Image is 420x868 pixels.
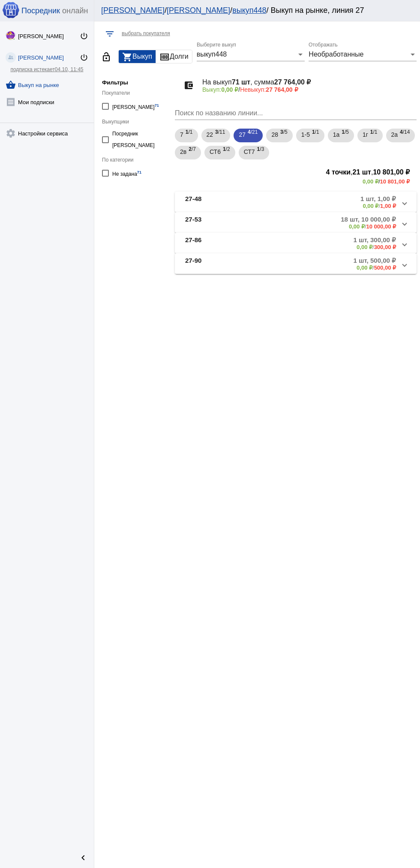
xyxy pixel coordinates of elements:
[119,50,156,63] button: Выкуп
[6,97,16,107] mat-icon: receipt
[175,253,417,274] mat-expansion-panel-header: 27-901 шт, 500,00 ₽0,00 ₽/500,00 ₽
[185,216,201,230] b: 27-53
[101,6,405,15] div: / / / Выкуп на рынке, линия 27
[112,100,159,112] div: [PERSON_NAME]
[374,244,396,250] b: 300,00 ₽
[6,128,16,138] mat-icon: settings
[122,30,170,36] span: выбрать покупателя
[155,103,159,108] small: 71
[353,168,371,176] b: 21 шт
[186,127,193,144] span: /1
[353,244,396,250] div: /
[301,127,310,142] span: 1-5
[400,129,403,135] b: 4
[257,144,264,162] span: /3
[309,51,363,58] span: Необработанные
[18,54,80,61] div: [PERSON_NAME]
[202,78,410,86] h4: На выкуп , сумма
[223,146,226,152] b: 1
[175,166,410,178] h3: , ,
[175,192,417,212] mat-expansion-panel-header: 27-481 шт, 1,00 ₽0,00 ₽/1,00 ₽
[221,86,238,93] b: 0,00 ₽
[342,129,345,135] b: 1
[370,129,373,135] b: 1
[366,223,396,230] b: 10 000,00 ₽
[400,127,410,144] span: /14
[244,144,255,159] span: СТ7
[78,853,88,863] mat-icon: chevron_left
[6,52,16,63] img: community_200.png
[312,129,315,135] b: 1
[380,203,396,209] b: 1,00 ₽
[6,31,16,41] img: PoTnRc6D9xaOHZaVxvTRnwnxy18x2n7K89K2t-wkIHy7XkKAZDW0XEs3RiCTM96SITcXHLfeEoq8T3fkhJ4UmW5x.jpg
[112,129,171,150] div: Посредник [PERSON_NAME]
[239,127,246,142] span: 27
[333,127,340,142] span: 1а
[112,167,141,179] div: Не задана
[180,144,186,159] span: 2в
[185,257,201,271] b: 27-90
[353,257,396,264] b: 1 шт, 500,00 ₽
[232,78,250,86] b: 71 шт
[10,66,83,72] a: подписка истекает04.10, 11:45
[80,32,88,40] mat-icon: power_settings_new
[370,127,378,144] span: /1
[360,195,396,203] b: 1 шт, 1,00 ₽
[102,90,171,96] div: Покупатели
[102,157,171,163] div: По категории
[102,79,171,86] h5: Фильтры
[240,86,298,93] span: Невыкуп:
[248,127,258,144] span: /21
[175,178,410,185] div: /
[18,33,80,39] div: [PERSON_NAME]
[363,203,379,209] b: 0,00 ₽
[55,66,84,72] span: 04.10, 11:45
[266,86,298,93] b: 27 764,00 ₽
[189,144,196,162] span: /7
[363,178,378,185] b: 0,00 ₽
[21,6,60,15] span: Посредник
[101,6,165,15] a: [PERSON_NAME]
[380,178,410,185] b: 10 801,00 ₽
[167,6,230,15] a: [PERSON_NAME]
[280,127,288,144] span: /5
[105,29,115,39] mat-icon: filter_list
[280,129,283,135] b: 3
[122,52,132,62] mat-icon: shopping_cart
[159,52,170,62] mat-icon: money
[80,53,88,62] mat-icon: power_settings_new
[326,168,351,176] b: 4 точки
[357,244,372,250] b: 0,00 ₽
[175,233,417,253] mat-expansion-panel-header: 27-861 шт, 300,00 ₽0,00 ₽/300,00 ₽
[341,223,396,230] div: /
[232,6,266,15] a: выкуп448
[274,78,311,86] b: 27 764,00 ₽
[6,80,16,90] mat-icon: shopping_basket
[62,6,88,15] span: онлайн
[202,86,410,93] p: /
[185,236,201,250] b: 27-86
[137,170,141,174] small: 71
[257,146,260,152] b: 1
[102,119,171,125] div: Выкупщики
[271,127,278,142] span: 28
[189,146,192,152] b: 2
[180,127,183,142] span: 7
[197,51,227,58] span: выкуп448
[101,52,111,62] mat-icon: lock_open
[373,168,410,176] b: 10 801,00 ₽
[374,264,396,271] b: 500,00 ₽
[175,212,417,233] mat-expansion-panel-header: 27-5318 шт, 10 000,00 ₽0,00 ₽/10 000,00 ₽
[248,129,251,135] b: 4
[360,203,396,209] div: /
[353,264,396,271] div: /
[156,50,192,63] button: Долги
[312,127,319,144] span: /1
[353,236,396,244] b: 1 шт, 300,00 ₽
[349,223,365,230] b: 0,00 ₽
[202,86,238,93] span: Выкуп:
[2,1,19,18] img: apple-icon-60x60.png
[357,264,372,271] b: 0,00 ₽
